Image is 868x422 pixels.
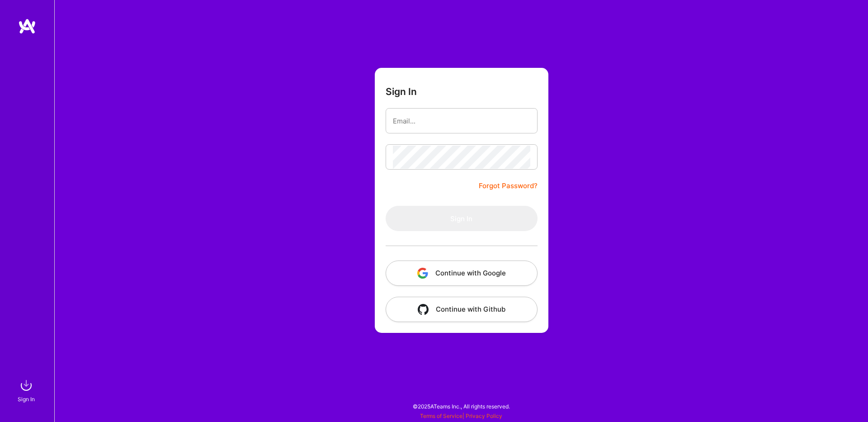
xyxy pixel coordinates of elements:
[54,395,868,417] div: © 2025 ATeams Inc., All rights reserved.
[19,376,35,404] a: sign inSign In
[417,268,428,279] img: icon
[386,297,538,322] button: Continue with Github
[393,109,530,133] input: Email...
[386,261,538,286] button: Continue with Google
[418,304,429,315] img: icon
[420,413,462,419] a: Terms of Service
[18,18,36,34] img: logo
[420,413,502,419] span: |
[386,206,538,231] button: Sign In
[386,86,417,97] h3: Sign In
[18,394,35,404] div: Sign In
[17,376,35,394] img: sign in
[466,413,502,419] a: Privacy Policy
[479,180,538,191] a: Forgot Password?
